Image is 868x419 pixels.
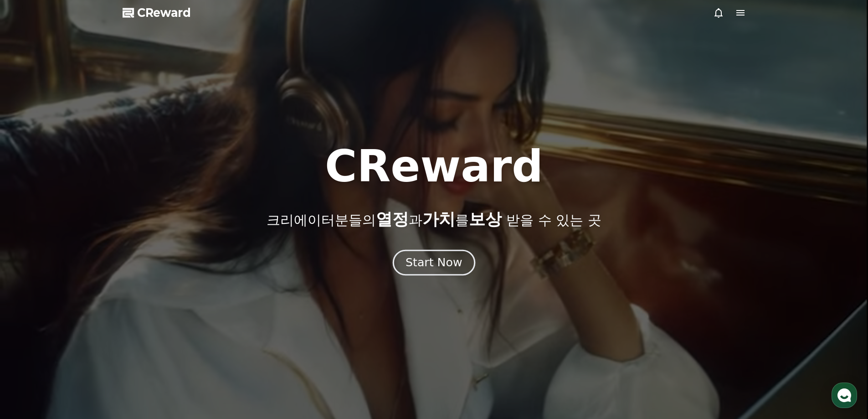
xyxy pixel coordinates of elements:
a: 홈 [3,289,60,312]
a: 대화 [60,289,118,312]
span: 보상 [469,210,502,228]
span: 설정 [141,303,152,310]
span: 대화 [83,303,94,310]
a: Start Now [395,259,473,268]
span: 홈 [29,303,34,310]
a: CReward [123,5,191,20]
span: 가치 [422,210,455,228]
a: 설정 [118,289,175,312]
button: Start Now [393,249,475,275]
h1: CReward [325,145,543,188]
div: Start Now [406,255,462,270]
p: 크리에이터분들의 과 를 받을 수 있는 곳 [267,210,601,228]
span: 열정 [376,210,409,228]
span: CReward [137,5,191,20]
